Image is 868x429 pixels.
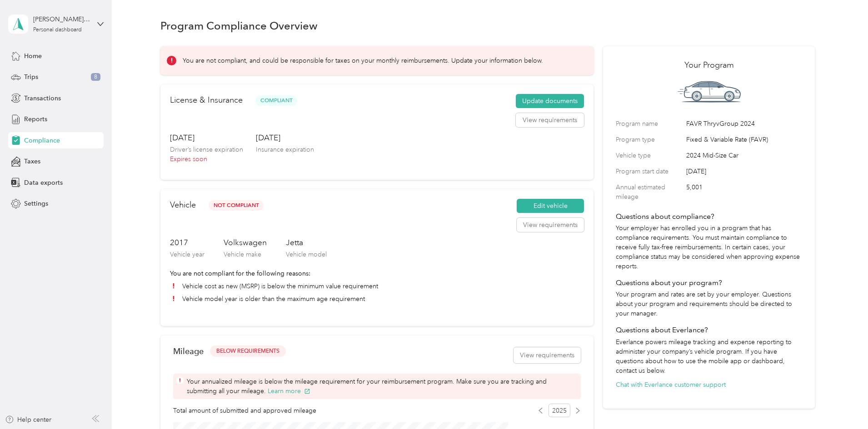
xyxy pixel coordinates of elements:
h3: 2017 [170,237,205,248]
div: Personal dashboard [33,27,82,33]
h4: Questions about compliance? [616,211,802,222]
p: You are not compliant for the following reasons: [170,269,584,278]
button: View requirements [514,347,581,363]
h2: Mileage [173,346,204,356]
span: Reports [24,114,47,124]
span: BELOW REQUIREMENTS [216,347,279,355]
label: Program type [616,135,683,144]
h2: License & Insurance [170,94,243,106]
button: View requirements [517,218,584,232]
p: Your employer has enrolled you in a program that has compliance requirements. You must maintain c... [616,223,802,271]
iframe: Everlance-gr Chat Button Frame [817,378,868,429]
p: You are not compliant, and could be responsible for taxes on your monthly reimbursements. Update ... [183,56,543,65]
span: 8 [91,73,100,81]
li: Vehicle cost as new (MSRP) is below the minimum value requirement [170,281,584,291]
span: Data exports [24,178,63,187]
p: Vehicle year [170,250,205,259]
h2: Vehicle [170,199,196,211]
span: [DATE] [686,167,802,176]
h1: Program Compliance Overview [160,21,318,30]
button: Chat with Everlance customer support [616,380,726,390]
button: Help center [5,415,51,424]
span: Taxes [24,157,40,166]
p: Your program and rates are set by your employer. Questions about your program and requirements sh... [616,290,802,318]
span: Home [24,51,42,61]
p: Expires soon [170,154,243,164]
p: Vehicle model [286,250,327,259]
h2: Your Program [616,59,802,71]
button: Edit vehicle [517,199,584,213]
span: Fixed & Variable Rate (FAVR) [686,135,802,144]
button: Learn more [268,386,310,396]
h4: Questions about your program? [616,277,802,288]
li: Vehicle model year is older than the maximum age requirement [170,294,584,304]
label: Program name [616,119,683,128]
label: Annual estimated mileage [616,182,683,202]
button: View requirements [516,113,584,128]
h4: Questions about Everlance? [616,325,802,335]
span: 5,001 [686,182,802,202]
p: Driver’s license expiration [170,145,243,154]
span: 2025 [549,404,570,417]
p: Insurance expiration [256,145,314,154]
label: Program start date [616,167,683,176]
p: Everlance powers mileage tracking and expense reporting to administer your company’s vehicle prog... [616,337,802,375]
button: BELOW REQUIREMENTS [210,345,286,357]
span: Trips [24,72,38,82]
span: 2024 Mid-Size Car [686,151,802,160]
h3: [DATE] [256,132,314,143]
span: Compliant [255,95,297,106]
div: [PERSON_NAME] AB. [PERSON_NAME] [33,15,90,24]
span: Compliance [24,136,60,145]
h3: Jetta [286,237,327,248]
h3: Volkswagen [224,237,267,248]
span: Settings [24,199,48,208]
h3: [DATE] [170,132,243,143]
span: Not Compliant [209,200,264,211]
button: Update documents [516,94,584,108]
span: Transactions [24,94,61,103]
span: Total amount of submitted and approved mileage [173,406,316,415]
label: Vehicle type [616,151,683,160]
p: Vehicle make [224,250,267,259]
span: Your annualized mileage is below the mileage requirement for your reimbursement program. Make sur... [187,377,578,396]
span: FAVR ThryvGroup 2024 [686,119,802,128]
